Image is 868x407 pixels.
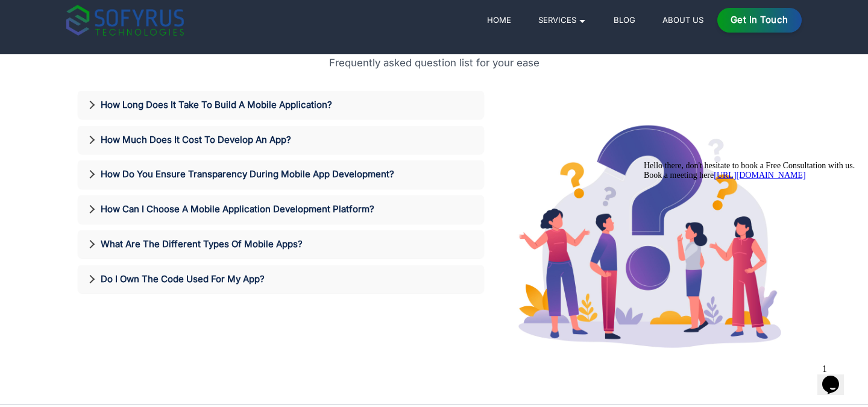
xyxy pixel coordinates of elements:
div: Do I Own The Code Used For My App? [78,265,484,294]
img: sofyrus [66,5,184,36]
div: How Long Does It Take To Build A Mobile Application? [78,91,484,119]
iframe: chat widget [817,359,856,395]
a: [URL][DOMAIN_NAME] [75,14,166,24]
h3: Do I Own The Code Used For My App? [87,273,474,286]
div: Hello there, don't hesitate to book a Free Consultation with us.Book a meeting here[URL][DOMAIN_N... [5,5,222,24]
div: How Much Does It Cost To Develop An App? [78,126,484,154]
div: How Do You Ensure Transparency During Mobile App Development? [78,160,484,189]
h3: What Are The Different Types Of Mobile Apps? [87,238,474,251]
div: What Are The Different Types Of Mobile Apps? [78,230,484,259]
a: Home [483,13,516,27]
h3: How Long Does It Take To Build A Mobile Application? [87,98,474,112]
div: How Can I Choose A Mobile Application Development Platform? [78,195,484,224]
span: Hello there, don't hesitate to book a Free Consultation with us. Book a meeting here [5,5,216,24]
iframe: chat widget [639,156,856,353]
h3: How Can I Choose A Mobile Application Development Platform? [87,203,474,216]
a: Services 🞃 [534,13,591,27]
h3: How Much Does It Cost To Develop An App? [87,133,474,147]
img: healthcare software development company [506,91,790,375]
a: Blog [609,13,640,27]
h3: How Do You Ensure Transparency During Mobile App Development? [87,168,474,181]
a: About Us [658,13,708,27]
a: Get in Touch [717,8,802,33]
